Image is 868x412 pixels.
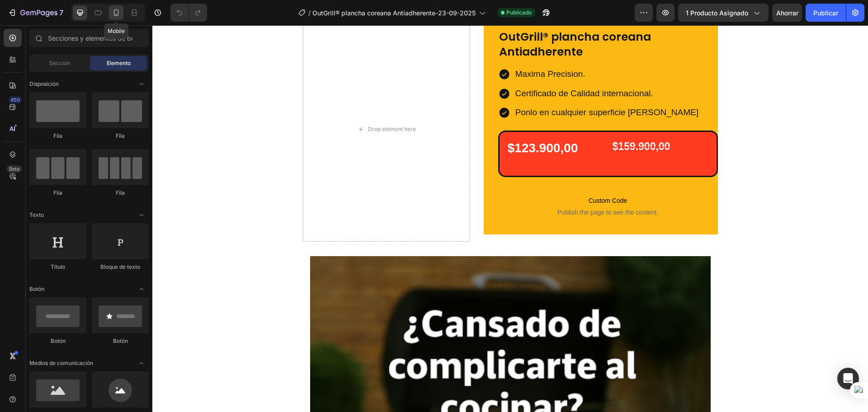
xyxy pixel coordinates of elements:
[53,189,62,196] font: Fila
[53,132,62,139] font: Fila
[152,25,868,412] iframe: Área de diseño
[116,189,125,196] font: Fila
[346,4,566,35] h1: OutGrill® plancha coreana Antiadherente
[506,9,532,16] font: Publicado
[10,97,20,103] font: 450
[134,77,149,91] span: Abrir palanca
[134,282,149,296] span: Abrir palanca
[100,263,140,270] font: Bloque de texto
[49,60,70,66] font: Sección
[776,9,798,17] font: Ahorrar
[134,208,149,222] span: Abrir palanca
[459,114,557,129] div: $159.900,00
[116,132,125,139] font: Fila
[107,60,131,66] font: Elemento
[51,263,65,270] font: Título
[363,82,547,93] p: Ponlo en cualquier superficie [PERSON_NAME]
[51,337,66,344] font: Botón
[678,4,769,22] button: 1 producto asignado
[686,9,748,17] font: 1 producto asignado
[29,29,149,47] input: Secciones y elementos de búsqueda
[363,43,547,55] p: Maxima Precision.
[134,356,149,370] span: Abrir palanca
[813,9,838,17] font: Publicar
[113,337,128,344] font: Botón
[806,4,846,22] button: Publicar
[29,211,44,218] font: Texto
[772,4,802,22] button: Ahorrar
[216,100,264,108] div: Drop element here
[346,170,566,181] span: Custom Code
[312,9,476,17] font: OutGrill® plancha coreana Antiadherente-23-09-2025
[29,286,44,292] font: Botón
[59,8,63,17] font: 7
[363,63,547,74] p: Certificado de Calidad internacional.
[308,9,311,17] font: /
[29,80,59,87] font: Disposición
[837,368,859,389] div: Abrir Intercom Messenger
[29,360,93,366] font: Medios de comunicación
[170,4,207,22] div: Deshacer/Rehacer
[354,114,452,132] div: $123.900,00
[4,4,67,22] button: 7
[346,183,566,192] span: Publish the page to see the content.
[9,166,19,172] font: Beta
